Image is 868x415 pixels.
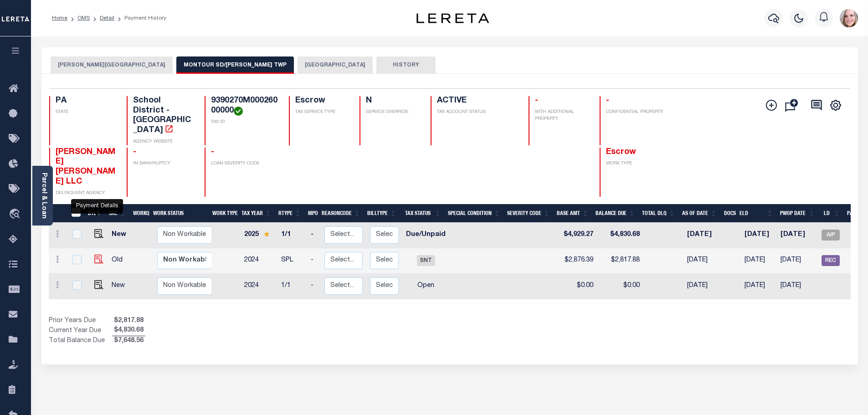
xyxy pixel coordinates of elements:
[277,274,307,299] td: 1/1
[597,223,643,248] td: $4,830.68
[133,96,194,135] h4: School District - [GEOGRAPHIC_DATA]
[553,204,592,223] th: Base Amt: activate to sort column ascending
[56,148,115,186] span: [PERSON_NAME] [PERSON_NAME] LLC
[683,223,725,248] td: [DATE]
[211,119,278,126] p: TAX ID
[376,56,436,74] button: HISTORY
[114,14,166,22] li: Payment History
[52,15,67,21] a: Home
[56,190,116,197] p: DELINQUENT AGENCY
[437,96,517,106] h4: ACTIVE
[129,204,149,223] th: WorkQ
[133,148,136,156] span: -
[736,204,776,223] th: ELD: activate to sort column ascending
[211,148,214,156] span: -
[277,248,307,274] td: SPL
[535,109,589,123] p: WITH ADDITIONAL PROPERTY
[211,160,278,167] p: LOAN SEVERITY CODE
[606,160,667,167] p: WORK TYPE
[77,15,90,21] a: OMS
[558,248,597,274] td: $2,876.39
[818,204,843,223] th: LD: activate to sort column ascending
[777,274,818,299] td: [DATE]
[238,204,275,223] th: Tax Year: activate to sort column ascending
[100,15,114,21] a: Detail
[241,248,277,274] td: 2024
[776,204,818,223] th: PWOP Date: activate to sort column ascending
[49,326,112,336] td: Current Year Due
[304,204,318,223] th: MPO
[558,223,597,248] td: $4,929.27
[777,248,818,274] td: [DATE]
[275,204,304,223] th: RType: activate to sort column ascending
[822,257,840,264] a: REC
[606,148,636,156] span: Escrow
[307,248,321,274] td: -
[56,109,116,116] p: STATE
[777,223,818,248] td: [DATE]
[66,204,85,223] th: &nbsp;
[437,109,517,116] p: TAX ACCOUNT STATUS
[638,204,678,223] th: Total DLQ: activate to sort column ascending
[176,56,294,74] button: MONTOUR SD/[PERSON_NAME] TWP
[298,56,373,74] button: [GEOGRAPHIC_DATA]
[503,204,553,223] th: Severity Code: activate to sort column ascending
[318,204,364,223] th: ReasonCode: activate to sort column ascending
[417,255,435,266] span: SNT
[597,248,643,274] td: $2,817.88
[56,96,116,106] h4: PA
[9,209,23,220] i: travel_explore
[307,223,321,248] td: -
[295,96,349,106] h4: Escrow
[683,274,725,299] td: [DATE]
[241,274,277,299] td: 2024
[41,173,47,219] a: Parcel & Loan
[400,204,444,223] th: Tax Status: activate to sort column ascending
[112,316,145,326] span: $2,817.88
[49,316,112,326] td: Prior Years Due
[592,204,638,223] th: Balance Due: activate to sort column ascending
[678,204,720,223] th: As of Date: activate to sort column ascending
[49,336,112,346] td: Total Balance Due
[295,109,349,116] p: TAX SERVICE TYPE
[535,97,538,105] span: -
[606,109,667,116] p: CONFIDENTIAL PROPERTY
[741,248,777,274] td: [DATE]
[444,204,503,223] th: Special Condition: activate to sort column ascending
[822,232,840,238] a: AIP
[133,160,194,167] p: IN BANKRUPTCY
[51,56,173,74] button: [PERSON_NAME][GEOGRAPHIC_DATA]
[277,223,307,248] td: 1/1
[366,96,420,106] h4: N
[263,231,270,237] img: Star.svg
[720,204,736,223] th: Docs
[211,96,278,116] h4: 9390270M00026000000
[822,255,840,266] span: REC
[741,223,777,248] td: [DATE]
[108,248,133,274] td: Old
[209,204,238,223] th: Work Type
[108,274,133,299] td: New
[112,326,145,336] span: $4,830.68
[307,274,321,299] td: -
[416,13,489,23] img: logo-dark.svg
[741,274,777,299] td: [DATE]
[112,336,145,346] span: $7,648.56
[606,97,609,105] span: -
[822,230,840,241] span: AIP
[364,204,400,223] th: BillType: activate to sort column ascending
[366,109,420,116] p: SERVICE OVERRIDE
[597,274,643,299] td: $0.00
[133,138,194,145] p: AGENCY WEBSITE
[49,204,66,223] th: &nbsp;&nbsp;&nbsp;&nbsp;&nbsp;&nbsp;&nbsp;&nbsp;&nbsp;&nbsp;
[241,223,277,248] td: 2025
[71,199,123,214] div: Payment Details
[108,223,133,248] td: New
[402,274,449,299] td: Open
[149,204,211,223] th: Work Status
[402,223,449,248] td: Due/Unpaid
[558,274,597,299] td: $0.00
[683,248,725,274] td: [DATE]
